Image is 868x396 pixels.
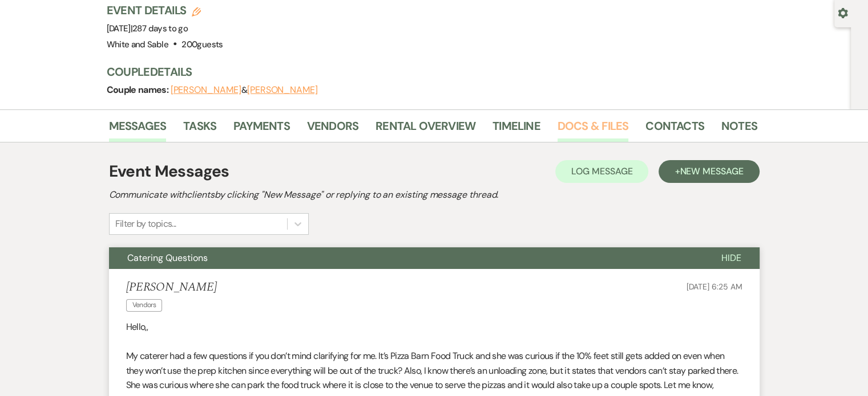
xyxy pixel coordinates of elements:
a: Contacts [645,117,704,142]
span: New Message [680,165,743,177]
a: Messages [109,117,167,142]
div: Filter by topics... [115,217,176,231]
button: +New Message [659,160,759,183]
button: Open lead details [838,7,848,18]
button: [PERSON_NAME] [247,85,318,95]
a: Vendors [307,117,358,142]
span: Hide [721,252,741,264]
h3: Couple Details [107,64,746,80]
span: Vendors [126,299,163,311]
p: Hello,, [126,320,742,334]
span: & [171,84,318,96]
button: Catering Questions [109,247,703,269]
span: [DATE] 6:25 AM [686,281,742,292]
a: Docs & Files [558,117,628,142]
a: Rental Overview [376,117,475,142]
span: Catering Questions [127,252,208,264]
h1: Event Messages [109,160,229,183]
button: [PERSON_NAME] [171,85,241,95]
a: Timeline [492,117,540,142]
h3: Event Details [107,2,223,18]
h5: [PERSON_NAME] [126,280,217,295]
span: | [131,23,188,34]
a: Tasks [183,117,216,142]
a: Notes [721,117,757,142]
a: Payments [233,117,290,142]
span: White and Sable [107,39,168,50]
span: 287 days to go [132,23,188,34]
button: Log Message [555,160,648,183]
span: [DATE] [107,23,188,34]
span: Couple names: [107,84,171,96]
button: Hide [703,247,760,269]
span: Log Message [571,165,632,177]
span: 200 guests [181,39,223,50]
h2: Communicate with clients by clicking "New Message" or replying to an existing message thread. [109,188,760,202]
